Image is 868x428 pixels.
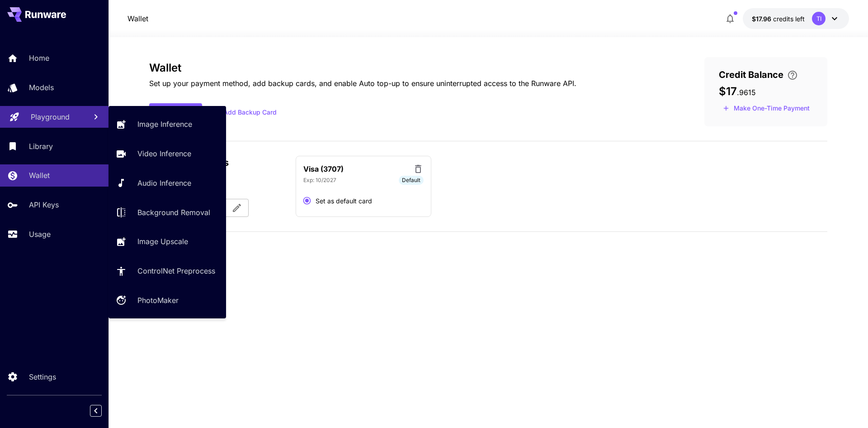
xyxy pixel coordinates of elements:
[137,265,215,276] p: ControlNet Preprocess
[752,15,773,23] span: $17.96
[127,13,148,24] p: Wallet
[97,403,108,419] div: Collapse sidebar
[90,405,102,417] button: Collapse sidebar
[149,78,576,89] p: Set up your payment method, add backup cards, and enable Auto top-up to ensure uninterrupted acce...
[29,141,53,152] p: Library
[137,148,191,159] p: Video Inference
[149,62,576,74] h3: Wallet
[743,8,849,29] button: $17.9615
[108,113,226,135] a: Image Inference
[773,15,805,23] span: credits left
[137,236,188,247] p: Image Upscale
[108,260,226,282] a: ControlNet Preprocess
[108,143,226,165] a: Video Inference
[108,231,226,253] a: Image Upscale
[812,12,826,25] div: TI
[303,164,344,174] p: Visa (3707)
[719,68,783,82] span: Credit Balance
[127,13,148,24] nav: breadcrumb
[303,176,336,184] p: Exp: 10/2027
[399,176,424,184] span: Default
[137,178,191,188] p: Audio Inference
[29,53,49,63] p: Home
[719,85,737,98] span: $17
[29,199,59,210] p: API Keys
[108,289,226,312] a: PhotoMaker
[737,88,756,97] span: . 9615
[752,14,805,24] div: $17.9615
[149,103,202,122] button: Add Funds
[137,119,192,130] p: Image Inference
[29,82,54,93] p: Models
[719,101,814,115] button: Make a one-time, non-recurring payment
[29,229,51,240] p: Usage
[137,295,179,306] p: PhotoMaker
[29,371,56,382] p: Settings
[316,196,372,206] span: Set as default card
[202,104,286,121] button: Add Backup Card
[137,207,210,218] p: Background Removal
[108,172,226,194] a: Audio Inference
[31,111,70,122] p: Playground
[108,201,226,223] a: Background Removal
[29,170,50,181] p: Wallet
[783,70,802,81] button: Enter your card details and choose an Auto top-up amount to avoid service interruptions. We'll au...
